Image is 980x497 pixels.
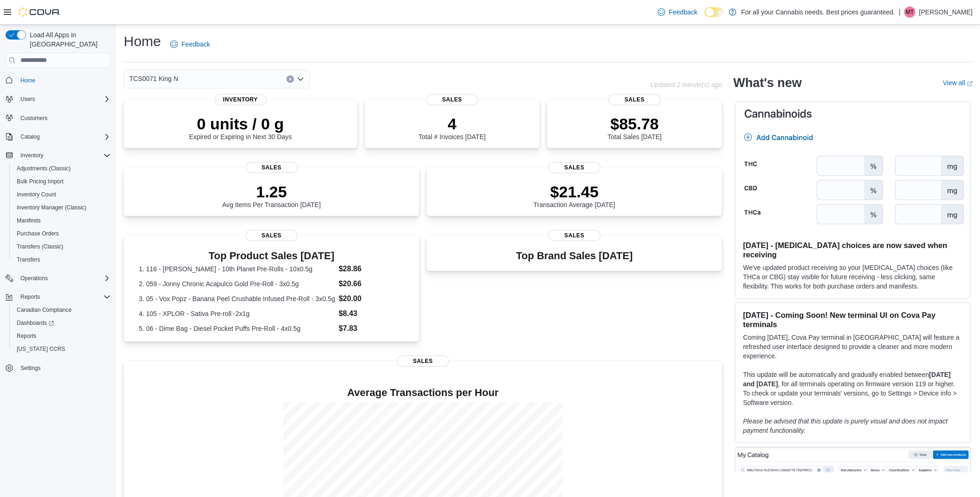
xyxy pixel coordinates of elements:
span: Purchase Orders [13,228,111,239]
svg: External link [967,81,973,87]
a: View allExternal link [943,79,973,87]
h3: [DATE] - [MEDICAL_DATA] choices are now saved when receiving [743,241,963,259]
span: Manifests [17,217,40,224]
span: Catalog [17,131,111,142]
a: Canadian Compliance [13,304,75,316]
a: Adjustments (Classic) [13,163,74,174]
a: Transfers [13,254,44,265]
button: [US_STATE] CCRS [9,343,114,356]
span: MT [906,7,913,18]
span: Sales [246,230,298,241]
span: Inventory Manager (Classic) [17,204,87,211]
span: Sales [397,356,449,367]
span: Inventory Manager (Classic) [13,202,111,213]
a: Dashboards [9,316,114,329]
a: Inventory Count [13,189,60,200]
p: [PERSON_NAME] [919,7,973,18]
h3: [DATE] - Coming Soon! New terminal UI on Cova Pay terminals [743,310,963,329]
a: Home [17,75,39,86]
p: | [899,7,900,18]
button: Reports [17,291,44,302]
dt: 5. 06 - Dime Bag - Diesel Pocket Puffs Pre-Roll - 4x0.5g [139,324,335,333]
p: 4 [419,114,486,133]
h1: Home [124,32,161,51]
img: Cova [19,7,60,17]
a: Inventory Manager (Classic) [13,202,90,213]
button: Bulk Pricing Import [9,175,114,188]
span: Inventory [20,152,43,159]
div: Transaction Average [DATE] [533,182,615,208]
div: Avg Items Per Transaction [DATE] [222,182,321,208]
input: Dark Mode [705,7,724,17]
p: 0 units / 0 g [189,114,292,133]
dt: 3. 05 - Vox Popz - Banana Peel Crushable Infused Pre-Roll - 3x0.5g [139,294,335,303]
span: Sales [548,230,600,241]
button: Inventory [17,150,47,161]
dd: $8.43 [339,308,404,319]
span: TCS0071 King N [129,73,178,84]
button: Users [2,93,114,106]
span: Reports [17,332,36,340]
a: Settings [17,363,44,374]
strong: [DATE] and [DATE] [743,371,950,388]
h3: Top Brand Sales [DATE] [516,250,633,262]
div: Total Sales [DATE] [607,114,661,141]
div: Expired or Expiring in Next 30 Days [189,114,292,141]
span: Home [20,77,35,84]
span: Operations [17,273,111,284]
dd: $28.86 [339,263,404,275]
button: Reports [2,290,114,303]
span: Inventory [214,94,267,105]
span: Washington CCRS [13,343,111,355]
button: Adjustments (Classic) [9,162,114,175]
span: Load All Apps in [GEOGRAPHIC_DATA] [26,30,111,49]
span: Reports [13,330,111,342]
button: Manifests [9,214,114,227]
span: Feedback [181,40,210,49]
p: Updated 2 minute(s) ago [650,81,722,88]
a: Transfers (Classic) [13,241,67,252]
span: Transfers (Classic) [17,243,63,250]
span: Transfers (Classic) [13,241,111,252]
button: Inventory Count [9,188,114,201]
p: Coming [DATE], Cova Pay terminal in [GEOGRAPHIC_DATA] will feature a refreshed user interface des... [743,333,963,361]
p: $85.78 [607,114,661,133]
button: Purchase Orders [9,227,114,240]
p: This update will be automatically and gradually enabled between , for all terminals operating on ... [743,370,963,407]
span: Adjustments (Classic) [13,163,111,174]
span: Adjustments (Classic) [17,165,71,172]
p: $21.45 [533,182,615,201]
dt: 2. 059 - Jonny Chronic Acapulco Gold Pre-Roll - 3x0.5g [139,279,335,289]
span: Users [17,94,111,105]
span: Feedback [669,7,697,17]
div: Total # Invoices [DATE] [419,114,486,141]
dd: $7.83 [339,323,404,334]
button: Transfers [9,253,114,266]
dt: 4. 105 - XPLOR - Sativa Pre-roll -2x1g [139,309,335,318]
span: Operations [20,275,48,282]
span: [US_STATE] CCRS [17,345,65,353]
p: We've updated product receiving so your [MEDICAL_DATA] choices (like THCa or CBG) stay visible fo... [743,263,963,291]
span: Reports [17,291,111,302]
a: Feedback [167,35,213,54]
h4: Average Transactions per Hour [131,387,714,398]
p: 1.25 [222,182,321,201]
button: Operations [17,273,52,284]
button: Inventory [2,149,114,162]
a: Manifests [13,215,44,226]
em: Please be advised that this update is purely visual and does not impact payment functionality. [743,417,947,434]
span: Sales [426,94,478,105]
span: Manifests [13,215,111,226]
button: Customers [2,111,114,125]
a: Reports [13,330,40,342]
a: Feedback [654,3,701,21]
a: Purchase Orders [13,228,63,239]
dd: $20.66 [339,278,404,289]
span: Sales [608,94,660,105]
a: Customers [17,113,51,124]
h3: Top Product Sales [DATE] [139,250,404,262]
dt: 1. 116 - [PERSON_NAME] - 10th Planet Pre-Rolls - 10x0.5g [139,264,335,274]
span: Reports [20,293,40,301]
span: Transfers [17,256,40,263]
a: [US_STATE] CCRS [13,343,69,355]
